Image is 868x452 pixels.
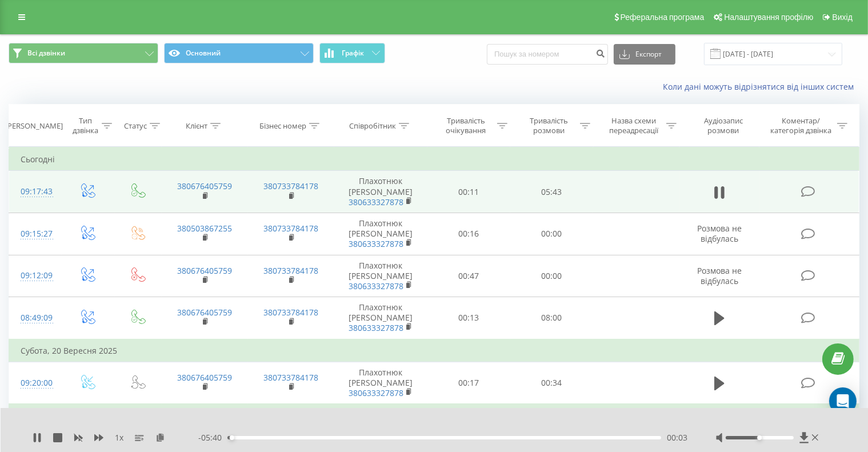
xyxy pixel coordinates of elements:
a: 380633327878 [349,322,403,333]
a: 380633327878 [349,197,403,207]
div: Співробітник [349,121,396,131]
div: Accessibility label [230,435,234,440]
a: 380676405759 [177,181,232,191]
td: 00:34 [510,362,593,404]
input: Пошук за номером [487,44,608,65]
div: 09:20:00 [21,372,50,394]
span: Налаштування профілю [724,13,813,22]
td: 00:13 [427,297,510,339]
td: Плахотнюк [PERSON_NAME] [334,362,427,404]
span: 1 x [115,432,123,443]
div: 08:49:09 [21,307,50,329]
div: [PERSON_NAME] [5,121,63,131]
td: 00:00 [510,213,593,255]
td: 00:00 [510,255,593,297]
td: Плахотнюк [PERSON_NAME] [334,297,427,339]
td: П’ятниця, 19 Вересня 2025 [9,404,859,427]
td: Плахотнюк [PERSON_NAME] [334,213,427,255]
div: Статус [124,121,147,131]
div: 09:17:43 [21,181,50,203]
span: - 05:40 [198,432,227,443]
a: 380733784178 [263,181,318,191]
div: Open Intercom Messenger [829,387,857,415]
td: 08:00 [510,297,593,339]
td: 00:11 [427,171,510,213]
td: 00:47 [427,255,510,297]
div: Тип дзвінка [72,116,99,135]
div: Accessibility label [757,435,762,440]
td: 05:43 [510,171,593,213]
span: Вихід [833,13,853,22]
a: 380676405759 [177,307,232,318]
span: Розмова не відбулась [697,265,742,286]
div: 09:15:27 [21,223,50,245]
td: Плахотнюк [PERSON_NAME] [334,171,427,213]
span: Реферальна програма [621,13,705,22]
button: Експорт [614,44,675,65]
a: 380676405759 [177,265,232,276]
div: Клієнт [186,121,207,131]
a: Коли дані можуть відрізнятися вiд інших систем [663,81,859,92]
a: 380633327878 [349,387,403,398]
div: Аудіозапис розмови [690,116,757,135]
a: 380633327878 [349,281,403,291]
div: 09:12:09 [21,265,50,287]
button: Основний [164,43,314,63]
a: 380733784178 [263,307,318,318]
td: Субота, 20 Вересня 2025 [9,339,859,362]
button: Всі дзвінки [9,43,158,63]
div: Назва схеми переадресації [603,116,663,135]
div: Тривалість розмови [521,116,577,135]
span: 00:03 [667,432,687,443]
a: 380633327878 [349,238,403,249]
a: 380733784178 [263,372,318,383]
td: 00:17 [427,362,510,404]
td: Сьогодні [9,148,859,171]
span: Розмова не відбулась [697,223,742,244]
span: Всі дзвінки [27,49,65,58]
span: Графік [342,49,364,57]
div: Бізнес номер [259,121,306,131]
a: 380733784178 [263,265,318,276]
button: Графік [319,43,385,63]
td: 00:16 [427,213,510,255]
a: 380503867255 [177,223,232,234]
a: 380676405759 [177,372,232,383]
div: Тривалість очікування [438,116,494,135]
div: Коментар/категорія дзвінка [767,116,834,135]
td: Плахотнюк [PERSON_NAME] [334,255,427,297]
a: 380733784178 [263,223,318,234]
